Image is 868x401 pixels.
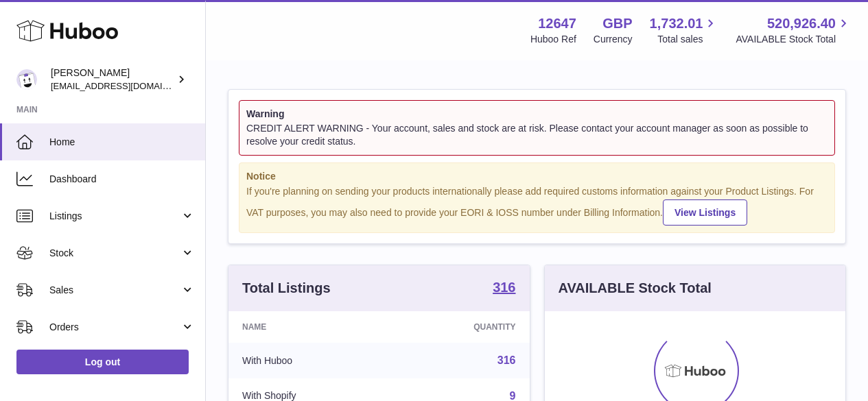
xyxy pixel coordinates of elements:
span: 520,926.40 [767,14,836,33]
td: With Huboo [228,343,390,378]
a: View Listings [663,199,747,226]
span: Dashboard [49,173,195,186]
strong: 12647 [538,14,576,33]
div: Currency [594,33,633,46]
strong: Warning [246,108,828,121]
span: AVAILABLE Stock Total [736,33,852,46]
a: 316 [497,354,516,366]
strong: Notice [246,170,828,183]
span: Listings [49,210,180,223]
a: 520,926.40 AVAILABLE Stock Total [736,14,852,46]
span: Home [49,136,195,149]
span: Sales [49,284,180,297]
span: [EMAIL_ADDRESS][DOMAIN_NAME] [51,80,202,91]
strong: GBP [602,14,632,33]
span: 1,732.01 [650,14,703,33]
span: Total sales [657,33,718,46]
a: 1,732.01 Total sales [650,14,719,46]
h3: Total Listings [242,279,331,297]
img: internalAdmin-12647@internal.huboo.com [16,69,37,90]
th: Name [228,311,390,343]
div: CREDIT ALERT WARNING - Your account, sales and stock are at risk. Please contact your account man... [246,122,828,148]
a: 316 [493,280,515,297]
a: Log out [16,350,189,374]
span: Orders [49,321,180,334]
div: [PERSON_NAME] [51,66,174,93]
span: Stock [49,247,180,260]
strong: 316 [493,280,515,294]
h3: AVAILABLE Stock Total [559,279,712,297]
div: If you're planning on sending your products internationally please add required customs informati... [246,185,828,226]
th: Quantity [390,311,529,343]
div: Huboo Ref [530,33,576,46]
